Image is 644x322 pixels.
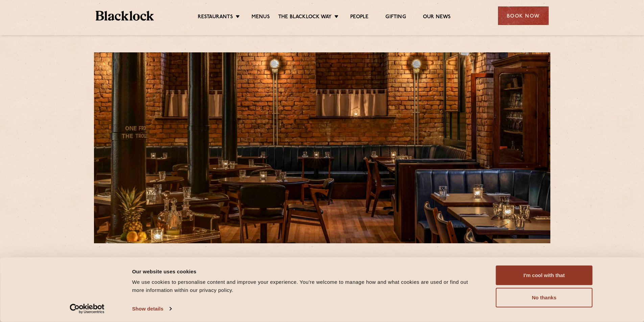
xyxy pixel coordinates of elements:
div: Book Now [498,6,549,25]
button: I'm cool with that [496,266,593,285]
img: BL_Textured_Logo-footer-cropped.svg [96,11,154,21]
a: Gifting [385,14,406,21]
a: Our News [423,14,451,21]
a: Usercentrics Cookiebot - opens in a new window [57,304,117,314]
a: Restaurants [198,14,233,21]
a: Menus [252,14,270,21]
div: Our website uses cookies [132,267,481,275]
div: We use cookies to personalise content and improve your experience. You're welcome to manage how a... [132,278,481,294]
button: No thanks [496,288,593,307]
a: Show details [132,304,171,314]
a: People [350,14,368,21]
a: The Blacklock Way [278,14,332,21]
